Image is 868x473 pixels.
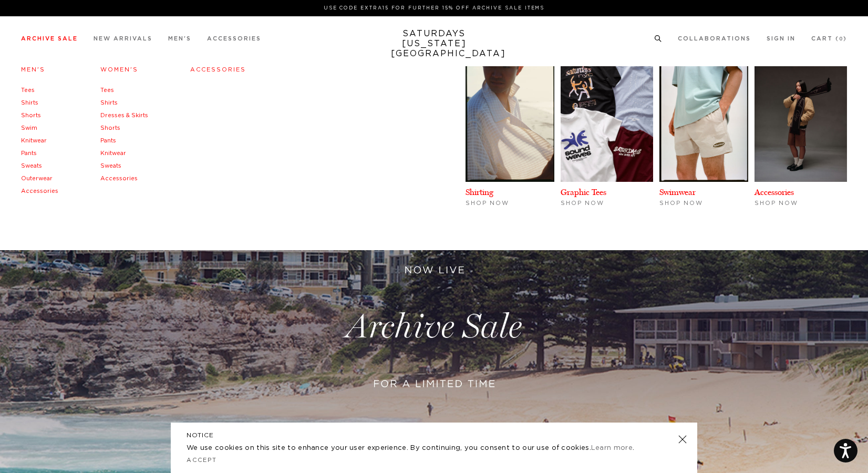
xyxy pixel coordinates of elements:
[187,443,644,454] p: We use cookies on this site to enhance your user experience. By continuing, you consent to our us...
[100,112,148,118] a: Dresses & Skirts
[839,37,843,42] small: 0
[100,67,138,73] a: Women's
[25,4,843,12] p: Use Code EXTRA15 for Further 15% Off Archive Sale Items
[21,87,35,93] a: Tees
[207,36,261,42] a: Accessories
[21,176,53,181] a: Outerwear
[767,36,795,42] a: Sign In
[21,100,38,106] a: Shirts
[21,163,42,169] a: Sweats
[21,36,78,42] a: Archive Sale
[659,187,696,197] a: Swimwear
[100,100,118,106] a: Shirts
[100,176,138,181] a: Accessories
[100,150,126,156] a: Knitwear
[391,29,478,59] a: SATURDAYS[US_STATE][GEOGRAPHIC_DATA]
[21,150,37,156] a: Pants
[466,187,493,197] a: Shirting
[187,457,217,463] a: Accept
[811,36,847,42] a: Cart (0)
[561,187,606,197] a: Graphic Tees
[190,67,246,73] a: Accessories
[187,430,681,440] h5: NOTICE
[21,112,41,118] a: Shorts
[21,138,47,143] a: Knitwear
[21,125,37,131] a: Swim
[100,163,121,169] a: Sweats
[100,138,116,143] a: Pants
[21,67,45,73] a: Men's
[168,36,191,42] a: Men's
[21,188,58,194] a: Accessories
[100,87,114,93] a: Tees
[100,125,120,131] a: Shorts
[94,36,152,42] a: New Arrivals
[755,187,794,197] a: Accessories
[591,445,633,451] a: Learn more
[678,36,751,42] a: Collaborations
